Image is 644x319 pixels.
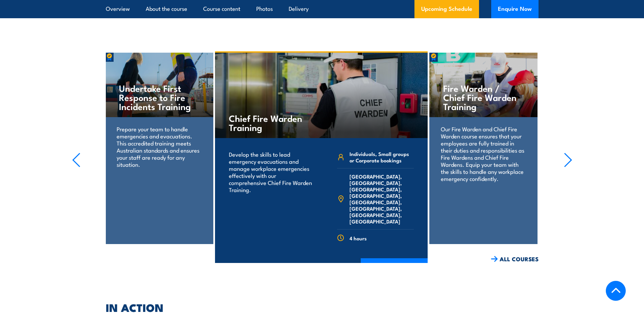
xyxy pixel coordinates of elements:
[491,255,539,263] a: ALL COURSES
[350,235,367,241] span: 4 hours
[441,125,526,182] p: Our Fire Warden and Chief Fire Warden course ensures that your employees are fully trained in the...
[350,173,414,224] span: [GEOGRAPHIC_DATA], [GEOGRAPHIC_DATA], [GEOGRAPHIC_DATA], [GEOGRAPHIC_DATA], [GEOGRAPHIC_DATA], [G...
[443,83,523,111] h4: Fire Warden / Chief Fire Warden Training
[229,151,312,193] p: Develop the skills to lead emergency evacuations and manage workplace emergencies effectively wit...
[361,258,428,276] a: COURSE DETAILS
[350,151,414,163] span: Individuals, Small groups or Corporate bookings
[229,113,308,132] h4: Chief Fire Warden Training
[119,83,199,111] h4: Undertake First Response to Fire Incidents Training
[117,125,201,168] p: Prepare your team to handle emergencies and evacuations. This accredited training meets Australia...
[106,302,539,312] h2: IN ACTION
